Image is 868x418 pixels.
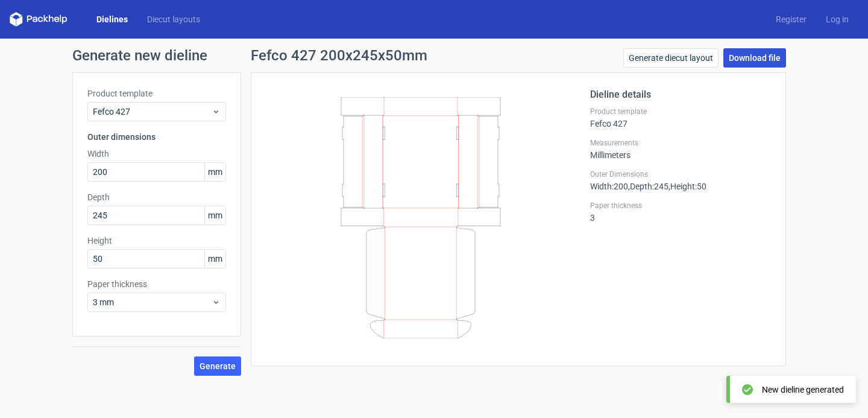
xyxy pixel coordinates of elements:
[87,148,226,160] label: Width
[137,13,210,25] a: Diecut layouts
[590,201,771,211] label: Paper thickness
[590,182,628,191] span: Width : 200
[590,201,771,223] div: 3
[200,362,236,370] span: Generate
[590,107,771,128] div: Fefco 427
[668,182,706,191] span: , Height : 50
[590,107,771,116] label: Product template
[766,13,816,25] a: Register
[87,13,137,25] a: Dielines
[87,191,226,203] label: Depth
[93,296,212,308] span: 3 mm
[723,48,786,68] a: Download file
[87,278,226,290] label: Paper thickness
[87,131,226,143] h3: Outer dimensions
[590,138,771,160] div: Millimeters
[251,48,427,63] h1: Fefco 427 200x245x50mm
[72,48,796,63] h1: Generate new dieline
[590,87,771,102] h2: Dieline details
[623,48,719,68] a: Generate diecut layout
[87,235,226,247] label: Height
[762,384,844,396] div: New dieline generated
[628,182,668,191] span: , Depth : 245
[204,163,225,181] span: mm
[194,356,241,376] button: Generate
[590,169,771,179] label: Outer Dimensions
[93,106,212,118] span: Fefco 427
[590,138,771,148] label: Measurements
[204,206,225,224] span: mm
[816,13,858,25] a: Log in
[204,250,225,268] span: mm
[87,87,226,100] label: Product template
